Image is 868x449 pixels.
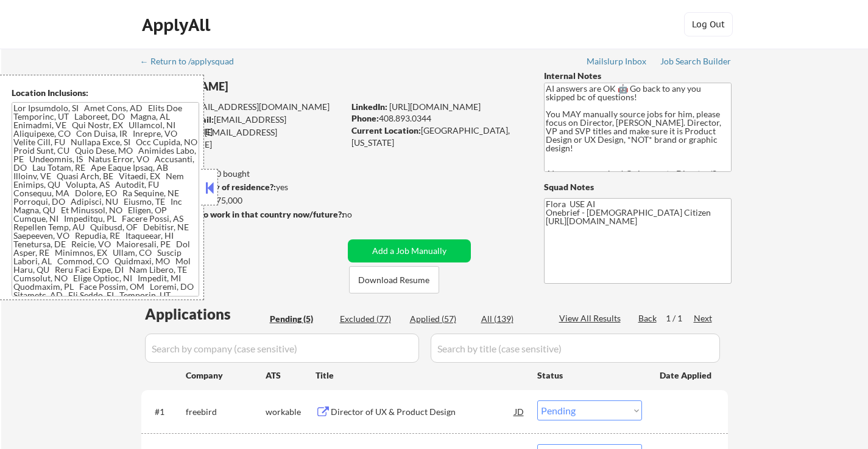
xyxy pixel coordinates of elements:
[266,369,316,382] div: ATS
[145,334,419,363] input: Search by company (case sensitive)
[141,181,340,193] div: yes
[348,239,471,262] button: Add a Job Manually
[559,312,624,324] div: View All Results
[481,313,542,325] div: All (139)
[142,114,344,137] div: [EMAIL_ADDRESS][DOMAIN_NAME]
[666,312,694,324] div: 1 / 1
[142,15,214,35] div: ApplyAll
[316,369,526,382] div: Title
[140,57,245,69] a: ← Return to /applysquad
[351,101,387,112] strong: LinkedIn:
[537,364,642,386] div: Status
[140,57,245,66] div: ← Return to /applysquad
[684,12,733,36] button: Log Out
[12,87,199,99] div: Location Inclusions:
[141,79,392,94] div: [PERSON_NAME]
[389,101,481,112] a: [URL][DOMAIN_NAME]
[141,194,344,207] div: $275,000
[331,406,515,418] div: Director of UX & Product Design
[431,334,720,363] input: Search by title (case sensitive)
[587,57,647,66] div: Mailslurp Inbox
[145,307,266,321] div: Applications
[660,57,732,69] a: Job Search Builder
[410,313,471,325] div: Applied (57)
[155,406,176,418] div: #1
[351,125,421,135] strong: Current Location:
[513,400,526,422] div: JD
[349,266,439,293] button: Download Resume
[186,369,266,382] div: Company
[342,208,377,221] div: no
[587,57,647,69] a: Mailslurp Inbox
[142,101,344,113] div: [EMAIL_ADDRESS][DOMAIN_NAME]
[660,369,713,382] div: Date Applied
[266,406,316,418] div: workable
[351,113,379,123] strong: Phone:
[544,70,732,82] div: Internal Notes
[141,168,344,180] div: 57 sent / 200 bought
[694,312,713,324] div: Next
[186,406,266,418] div: freebird
[141,209,344,219] strong: Will need Visa to work in that country now/future?:
[340,313,401,325] div: Excluded (77)
[660,57,732,66] div: Job Search Builder
[638,312,658,324] div: Back
[544,181,732,193] div: Squad Notes
[141,126,344,150] div: [EMAIL_ADDRESS][DOMAIN_NAME]
[351,125,524,148] div: [GEOGRAPHIC_DATA], [US_STATE]
[351,112,524,125] div: 408.893.0344
[270,313,331,325] div: Pending (5)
